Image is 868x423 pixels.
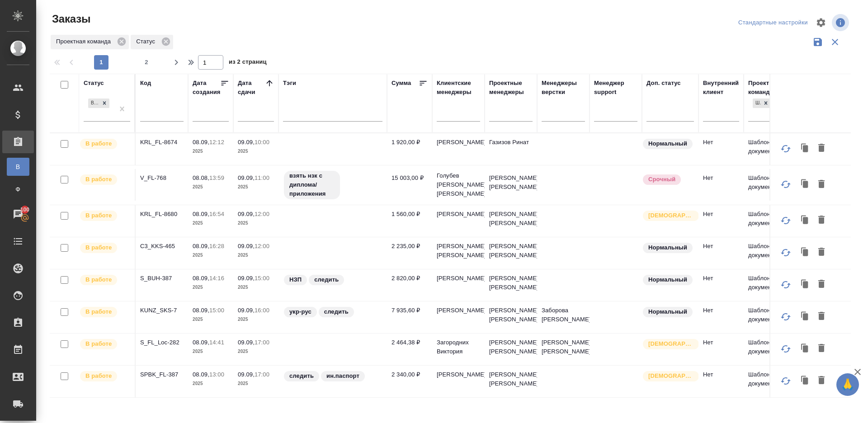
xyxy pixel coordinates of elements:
p: 08.08, [193,174,209,181]
p: ин.паспорт [326,371,359,381]
p: 2025 [193,219,229,228]
td: [PERSON_NAME] [PERSON_NAME] [485,269,537,301]
p: 12:00 [255,211,269,217]
p: В работе [85,275,112,284]
span: 🙏 [840,375,855,394]
div: Код [140,79,151,88]
div: Дата сдачи [238,79,265,97]
button: 2 [139,55,154,70]
div: Выставляет ПМ после принятия заказа от КМа [79,138,130,150]
td: [PERSON_NAME] [PERSON_NAME] [485,169,537,201]
button: Клонировать [797,176,814,193]
td: [PERSON_NAME] [432,269,485,301]
p: 13:00 [209,371,224,378]
div: Шаблонные документы [752,98,772,109]
div: Выставляется автоматически для первых 3 заказов нового контактного лица. Особое внимание [642,338,694,350]
div: Менеджеры верстки [542,79,585,97]
td: Загородних Виктория [432,334,485,365]
td: [PERSON_NAME] [PERSON_NAME] [485,334,537,365]
div: В работе [87,98,110,109]
p: 17:00 [255,339,269,346]
p: 09.09, [238,371,255,378]
td: Шаблонные документы [744,334,796,365]
div: взять нзк с диплома/приложения [283,170,382,200]
p: 09.09, [238,275,255,282]
p: Нет [703,274,739,283]
p: Статус [136,37,158,46]
p: 2025 [238,219,274,228]
td: Шаблонные документы [744,205,796,237]
p: следить [314,275,339,284]
p: 2025 [193,251,229,260]
p: 11:00 [255,174,269,181]
td: Шаблонные документы [744,366,796,397]
div: Статус [131,35,173,49]
p: В работе [85,211,112,220]
p: 2025 [193,347,229,356]
p: Нормальный [648,307,687,316]
button: Обновить [775,174,797,195]
button: Обновить [775,242,797,263]
p: укр-рус [289,307,311,316]
button: Обновить [775,338,797,360]
p: Проектная команда [56,37,114,46]
td: 2 464,38 ₽ [387,334,432,365]
p: НЗП [289,275,302,284]
div: Доп. статус [646,79,681,88]
span: из 2 страниц [229,56,267,70]
p: следить [289,371,314,381]
div: НЗП, следить [283,274,382,286]
p: В работе [85,307,112,316]
p: 2025 [238,347,274,356]
span: 100 [15,205,35,214]
p: 2025 [193,283,229,292]
td: Шаблонные документы [744,133,796,165]
div: Менеджер support [594,79,637,97]
p: В работе [85,371,112,381]
td: [PERSON_NAME] [PERSON_NAME] [432,237,485,269]
p: В работе [85,175,112,184]
td: 7 935,60 ₽ [387,301,432,333]
td: [PERSON_NAME] [432,301,485,333]
div: Шаблонные документы [753,99,761,108]
p: 2025 [238,315,274,324]
p: В работе [85,243,112,252]
span: Настроить таблицу [810,12,832,33]
span: Ф [11,185,25,194]
div: Выставляет ПМ после принятия заказа от КМа [79,210,130,222]
p: 09.09, [238,307,255,314]
p: 08.09, [193,275,209,282]
div: Статус по умолчанию для стандартных заказов [642,274,694,286]
td: 1 560,00 ₽ [387,205,432,237]
p: 09.09, [238,243,255,249]
button: Клонировать [797,372,814,390]
p: Нормальный [648,275,687,284]
button: Обновить [775,370,797,392]
td: 2 235,00 ₽ [387,237,432,269]
div: Выставляет ПМ после принятия заказа от КМа [79,338,130,350]
p: 15:00 [209,307,224,314]
button: Клонировать [797,308,814,325]
p: Нет [703,138,739,147]
td: Шаблонные документы [744,169,796,201]
p: 08.09, [193,339,209,346]
button: Клонировать [797,212,814,229]
p: Нет [703,242,739,251]
div: Выставляет ПМ после принятия заказа от КМа [79,306,130,318]
button: Клонировать [797,244,814,261]
p: 16:28 [209,243,224,249]
div: Выставляется автоматически для первых 3 заказов нового контактного лица. Особое внимание [642,370,694,382]
button: Удалить [814,140,829,157]
p: 2025 [193,183,229,192]
p: 2025 [238,379,274,388]
span: Посмотреть информацию [832,14,851,31]
div: укр-рус, следить [283,306,382,318]
p: 08.09, [193,307,209,314]
p: SPBK_FL-387 [140,370,184,379]
button: Удалить [814,276,829,293]
td: Шаблонные документы [744,269,796,301]
div: Клиентские менеджеры [437,79,480,97]
button: 🙏 [836,373,859,396]
td: 2 340,00 ₽ [387,366,432,397]
div: следить, ин.паспорт [283,370,382,382]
